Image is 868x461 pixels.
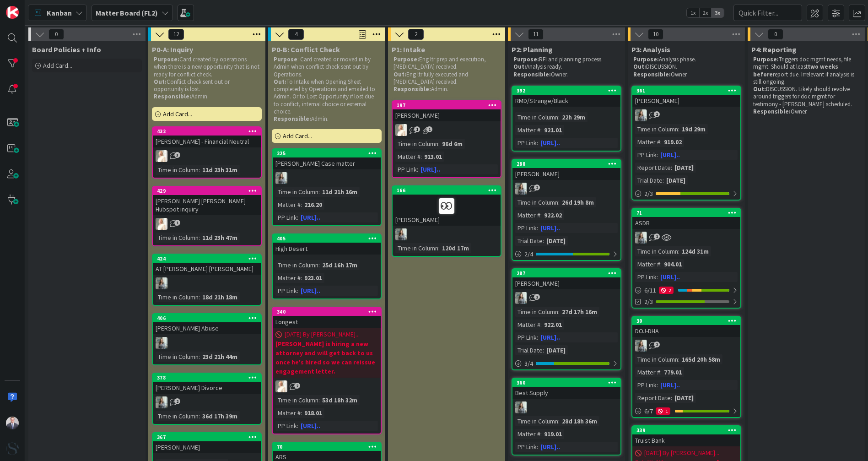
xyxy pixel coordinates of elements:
a: 432[PERSON_NAME] - Financial NeutralKSTime in Column:11d 23h 31m [152,126,262,179]
div: Time in Column [156,411,199,421]
span: 2 [174,398,180,404]
div: LG [153,337,261,349]
span: : [540,429,542,439]
div: 120d 17m [440,243,471,253]
div: 2/3 [632,188,740,200]
input: Quick Filter... [733,5,802,21]
div: 904.01 [662,259,684,269]
div: High Desert [273,243,381,255]
div: LG [512,292,620,304]
div: 36d 17h 39m [200,411,240,421]
div: 361 [636,87,740,94]
div: Time in Column [635,124,678,134]
div: PP Link [515,442,537,452]
div: 288[PERSON_NAME] [512,160,620,180]
div: 378 [153,374,261,382]
span: : [421,152,422,162]
div: 30DOJ-DHA [632,317,740,337]
div: LG [632,109,740,121]
span: : [660,367,662,377]
div: KS [393,124,501,136]
div: 339Truist Bank [632,426,740,446]
span: : [199,292,200,302]
span: Kanban [47,7,72,18]
div: Matter # [515,125,540,135]
div: 424 [153,255,261,263]
div: 406[PERSON_NAME] Abuse [153,314,261,334]
img: LG [635,340,647,352]
div: 360 [517,380,620,386]
div: 22h 29m [560,112,588,122]
span: : [301,200,302,210]
span: : [671,393,672,403]
div: 18d 21h 18m [200,292,240,302]
div: 3/4 [512,358,620,369]
div: Time in Column [515,307,558,317]
div: 71 [632,209,740,217]
div: Time in Column [275,187,318,197]
div: 1 [656,407,670,415]
div: 367 [157,434,261,440]
div: Matter # [275,200,301,210]
div: LG [273,172,381,184]
div: 2/4 [512,249,620,260]
div: 432 [153,127,261,136]
div: 378 [157,374,261,381]
div: PP Link [515,332,537,342]
img: LG [156,396,167,408]
a: 287[PERSON_NAME]LGTime in Column:27d 17h 16mMatter #:922.01PP Link:[URL]..Trial Date:[DATE]3/4 [512,268,621,370]
b: Matter Board (FL2) [96,8,158,17]
div: Time in Column [156,352,199,362]
div: 28d 18h 36m [560,416,599,426]
a: [URL].. [660,273,680,281]
span: : [543,345,544,355]
div: Matter # [635,367,660,377]
span: 3x [712,8,724,17]
span: 3 [174,152,180,158]
img: LG [156,337,167,349]
a: 166[PERSON_NAME]LGTime in Column:120d 17m [392,185,501,257]
span: : [558,197,560,207]
div: [PERSON_NAME] Case matter [273,157,381,169]
div: 288 [512,160,620,168]
div: LG [512,183,620,195]
div: 406 [153,314,261,322]
span: 1x [687,8,699,17]
span: : [537,442,538,452]
span: : [438,139,440,149]
div: 165d 20h 58m [679,354,722,364]
span: : [537,138,538,148]
div: [DATE] [672,393,696,403]
img: Visit kanbanzone.com [6,6,19,19]
div: KS [153,218,261,230]
div: 340 [277,309,381,315]
span: Add Card... [163,110,192,118]
div: [DATE] [544,345,568,355]
span: : [660,137,662,147]
div: Trial Date [515,236,543,246]
span: : [297,421,298,431]
div: 166[PERSON_NAME] [393,186,501,226]
div: 11d 23h 47m [200,233,240,243]
a: [URL].. [301,213,320,222]
div: 166 [393,186,501,195]
div: [PERSON_NAME] [512,277,620,289]
div: Truist Bank [632,434,740,446]
div: 392RMD/Strange/Black [512,87,620,107]
div: 6/71 [632,406,740,417]
div: PP Link [515,223,537,233]
div: 27d 17h 16m [560,307,599,317]
a: [URL].. [301,287,320,295]
div: 378[PERSON_NAME] Divorce [153,374,261,394]
div: [DATE] [664,175,688,185]
span: 6 / 11 [644,286,656,295]
a: [URL].. [301,422,320,430]
div: Time in Column [156,233,199,243]
div: [PERSON_NAME] - Financial Neutral [153,136,261,147]
div: 432[PERSON_NAME] - Financial Neutral [153,127,261,147]
div: [PERSON_NAME] Divorce [153,382,261,394]
div: 216.20 [302,200,324,210]
div: PP Link [395,164,417,174]
img: avatar [6,442,19,455]
div: 26d 19h 8m [560,197,596,207]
